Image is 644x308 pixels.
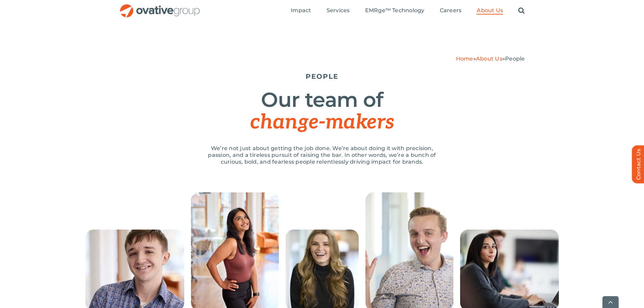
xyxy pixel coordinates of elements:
span: EMRge™ Technology [365,7,425,14]
a: Services [327,7,350,15]
a: Search [518,7,525,15]
span: People [505,55,525,62]
a: Impact [291,7,311,15]
span: Impact [291,7,311,14]
a: EMRge™ Technology [365,7,425,15]
p: We’re not just about getting the job done. We’re about doing it with precision, passion, and a ti... [200,145,444,165]
span: » » [456,55,525,62]
a: About Us [476,55,502,62]
span: Services [327,7,350,14]
a: OG_Full_horizontal_RGB [119,3,200,10]
h5: PEOPLE [119,72,525,80]
a: Home [456,55,473,62]
a: About Us [477,7,503,15]
span: change-makers [250,110,393,135]
a: Careers [440,7,462,15]
span: Careers [440,7,462,14]
span: About Us [477,7,503,14]
h1: Our team of [119,89,525,133]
